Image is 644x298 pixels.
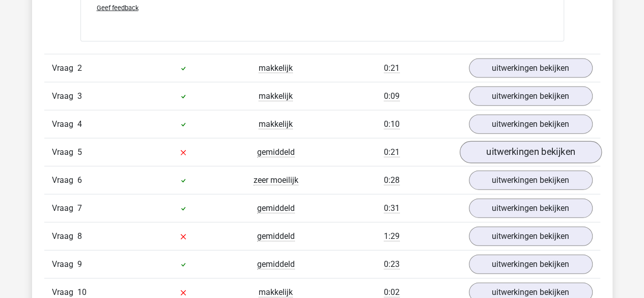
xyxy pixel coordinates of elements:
span: makkelijk [259,287,293,297]
span: makkelijk [259,63,293,73]
span: Vraag [52,258,77,270]
span: Vraag [52,174,77,186]
span: makkelijk [259,119,293,129]
span: 0:31 [384,203,400,213]
span: 6 [77,175,82,185]
span: gemiddeld [257,203,295,213]
a: uitwerkingen bekijken [469,199,593,218]
span: 9 [77,259,82,269]
span: 2 [77,63,82,73]
span: 4 [77,119,82,129]
a: uitwerkingen bekijken [469,87,593,106]
span: gemiddeld [257,147,295,157]
span: 0:23 [384,259,400,269]
span: 0:10 [384,119,400,129]
span: 5 [77,147,82,157]
span: Geef feedback [97,4,138,12]
span: Vraag [52,118,77,130]
span: 0:09 [384,91,400,101]
span: 0:21 [384,147,400,157]
span: 1:29 [384,231,400,241]
span: 10 [77,287,87,297]
span: gemiddeld [257,259,295,269]
span: gemiddeld [257,231,295,241]
span: 0:28 [384,175,400,185]
a: uitwerkingen bekijken [469,171,593,190]
a: uitwerkingen bekijken [469,227,593,246]
span: Vraag [52,146,77,158]
a: uitwerkingen bekijken [459,141,601,164]
span: zeer moeilijk [254,175,298,185]
span: 0:21 [384,63,400,73]
span: makkelijk [259,91,293,101]
span: Vraag [52,62,77,74]
a: uitwerkingen bekijken [469,115,593,134]
a: uitwerkingen bekijken [469,255,593,274]
span: 3 [77,91,82,101]
span: 7 [77,203,82,213]
span: Vraag [52,90,77,102]
span: Vraag [52,230,77,242]
a: uitwerkingen bekijken [469,59,593,78]
span: 8 [77,231,82,241]
span: 0:02 [384,287,400,297]
span: Vraag [52,202,77,214]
